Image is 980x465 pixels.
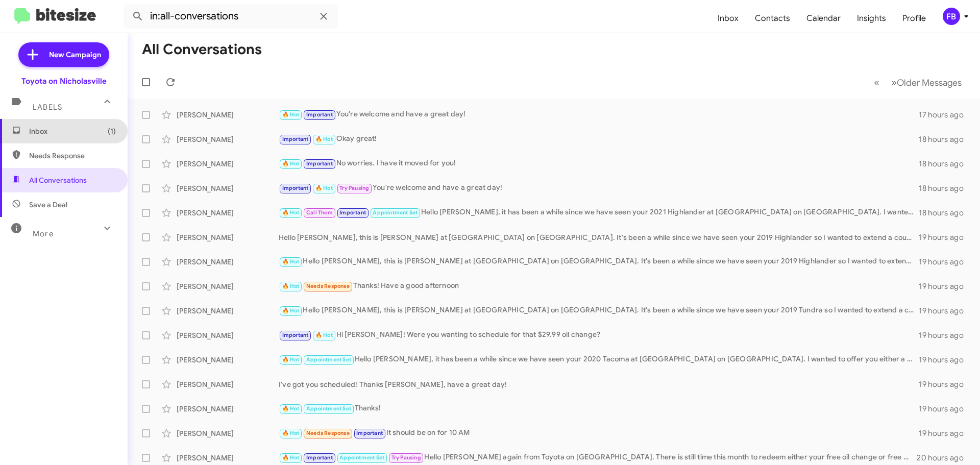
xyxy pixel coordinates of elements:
div: [PERSON_NAME] [177,281,279,291]
div: No worries. I have it moved for you! [279,158,919,169]
div: 17 hours ago [919,110,972,120]
div: 18 hours ago [919,183,972,193]
div: Hello [PERSON_NAME] again from Toyota on [GEOGRAPHIC_DATA]. There is still time this month to red... [279,452,917,463]
nav: Page navigation example [868,72,968,93]
span: More [33,229,54,238]
div: [PERSON_NAME] [177,404,279,414]
div: 18 hours ago [919,159,972,169]
span: 🔥 Hot [282,111,300,118]
span: Call Them [306,209,333,216]
span: « [874,76,879,89]
div: Okay great! [279,133,919,145]
span: Save a Deal [29,200,67,210]
div: Hi [PERSON_NAME]! Were you wanting to schedule for that $29.99 oil change? [279,329,919,341]
span: Important [356,430,383,436]
span: 🔥 Hot [315,332,333,338]
a: Contacts [747,4,798,33]
div: 19 hours ago [919,428,972,438]
span: » [891,76,897,89]
button: Previous [868,72,886,93]
span: Important [306,454,333,461]
div: 19 hours ago [919,379,972,389]
div: 19 hours ago [919,306,972,316]
span: Important [339,209,366,216]
span: 🔥 Hot [282,209,300,216]
span: Appointment Set [373,209,418,216]
div: Thanks! [279,403,919,414]
div: You're welcome and have a great day! [279,182,919,194]
div: [PERSON_NAME] [177,134,279,144]
div: 19 hours ago [919,257,972,267]
div: 19 hours ago [919,232,972,242]
span: Needs Response [306,430,350,436]
div: 19 hours ago [919,355,972,365]
div: [PERSON_NAME] [177,208,279,218]
span: Appointment Set [306,405,351,412]
span: Try Pausing [391,454,421,461]
div: [PERSON_NAME] [177,159,279,169]
span: Needs Response [306,283,350,289]
span: (1) [108,126,116,136]
div: 19 hours ago [919,330,972,340]
span: 🔥 Hot [315,185,333,191]
div: FB [943,8,960,25]
div: [PERSON_NAME] [177,330,279,340]
span: Older Messages [897,77,962,88]
div: Thanks! Have a good afternoon [279,280,919,292]
span: 🔥 Hot [282,430,300,436]
a: Calendar [798,4,849,33]
span: Important [282,332,309,338]
span: Inbox [29,126,116,136]
div: 18 hours ago [919,134,972,144]
div: 19 hours ago [919,404,972,414]
a: Inbox [709,4,747,33]
div: Toyota on Nicholasville [21,76,107,86]
span: Important [282,185,309,191]
div: Hello [PERSON_NAME], it has been a while since we have seen your 2020 Tacoma at [GEOGRAPHIC_DATA]... [279,354,919,365]
span: 🔥 Hot [282,258,300,265]
div: Hello [PERSON_NAME], this is [PERSON_NAME] at [GEOGRAPHIC_DATA] on [GEOGRAPHIC_DATA]. It's been a... [279,232,919,242]
div: Hello [PERSON_NAME], this is [PERSON_NAME] at [GEOGRAPHIC_DATA] on [GEOGRAPHIC_DATA]. It's been a... [279,305,919,316]
div: [PERSON_NAME] [177,183,279,193]
div: It should be on for 10 AM [279,427,919,439]
span: All Conversations [29,175,87,185]
div: 18 hours ago [919,208,972,218]
div: [PERSON_NAME] [177,355,279,365]
span: Important [282,136,309,142]
span: Needs Response [29,151,116,161]
input: Search [124,4,338,29]
span: 🔥 Hot [282,160,300,167]
div: [PERSON_NAME] [177,232,279,242]
span: 🔥 Hot [282,356,300,363]
span: 🔥 Hot [282,283,300,289]
span: 🔥 Hot [282,307,300,314]
span: Appointment Set [306,356,351,363]
a: Insights [849,4,894,33]
div: [PERSON_NAME] [177,110,279,120]
div: [PERSON_NAME] [177,306,279,316]
span: Appointment Set [339,454,384,461]
span: 🔥 Hot [282,454,300,461]
a: New Campaign [18,42,109,67]
div: Hello [PERSON_NAME], it has been a while since we have seen your 2021 Highlander at [GEOGRAPHIC_D... [279,207,919,218]
span: 🔥 Hot [282,405,300,412]
span: Try Pausing [339,185,369,191]
span: Labels [33,103,62,112]
div: You're welcome and have a great day! [279,109,919,120]
a: Profile [894,4,934,33]
div: [PERSON_NAME] [177,428,279,438]
div: I've got you scheduled! Thanks [PERSON_NAME], have a great day! [279,379,919,389]
div: Hello [PERSON_NAME], this is [PERSON_NAME] at [GEOGRAPHIC_DATA] on [GEOGRAPHIC_DATA]. It's been a... [279,256,919,267]
div: [PERSON_NAME] [177,257,279,267]
span: Important [306,111,333,118]
div: [PERSON_NAME] [177,379,279,389]
span: Important [306,160,333,167]
span: 🔥 Hot [315,136,333,142]
h1: All Conversations [142,41,262,58]
div: [PERSON_NAME] [177,453,279,463]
